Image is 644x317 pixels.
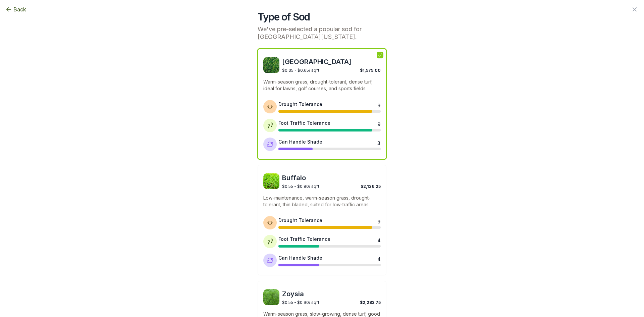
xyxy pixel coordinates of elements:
div: Can Handle Shade [278,254,322,261]
div: 3 [377,140,380,145]
div: 9 [377,218,380,223]
span: $0.55 - $0.90 / sqft [282,300,319,305]
div: 9 [377,102,380,107]
span: $1,575.00 [360,68,381,73]
div: 9 [377,121,380,126]
div: Foot Traffic Tolerance [278,119,330,126]
p: Warm-season grass, drought-tolerant, dense turf, ideal for lawns, golf courses, and sports fields [263,78,381,92]
img: Drought tolerance icon [267,103,273,110]
button: Back [5,5,26,13]
img: Bermuda sod image [263,57,279,73]
div: Drought Tolerance [278,217,322,224]
span: $0.55 - $0.80 / sqft [282,184,319,189]
div: 4 [377,237,380,242]
div: Drought Tolerance [278,101,322,108]
div: Foot Traffic Tolerance [278,235,330,243]
div: 4 [377,256,380,261]
span: Buffalo [282,173,381,182]
img: Shade tolerance icon [267,257,273,264]
span: Zoysia [282,289,381,299]
img: Foot traffic tolerance icon [267,238,273,245]
img: Shade tolerance icon [267,141,273,148]
img: Drought tolerance icon [267,219,273,226]
span: $0.35 - $0.65 / sqft [282,68,319,73]
img: Zoysia sod image [263,289,279,305]
span: $2,283.75 [360,300,381,305]
div: Can Handle Shade [278,138,322,145]
p: We've pre-selected a popular sod for [GEOGRAPHIC_DATA][US_STATE]. [258,25,386,41]
img: Foot traffic tolerance icon [267,122,273,129]
span: Back [13,5,26,13]
span: $2,126.25 [361,184,381,189]
span: [GEOGRAPHIC_DATA] [282,57,381,66]
img: Buffalo sod image [263,173,279,189]
p: Low-maintenance, warm-season grass, drought-tolerant, thin bladed, suited for low-traffic areas [263,195,381,208]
